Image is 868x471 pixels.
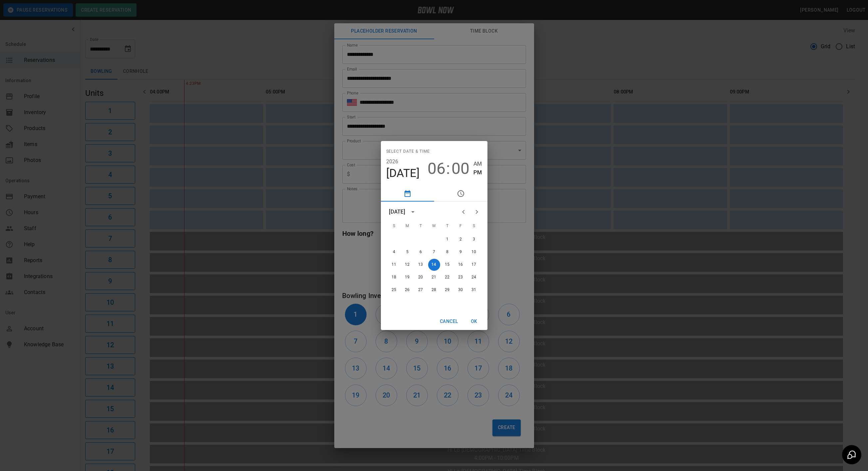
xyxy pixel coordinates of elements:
span: Saturday [468,220,480,233]
button: 2 [455,234,467,245]
button: 26 [402,284,414,296]
button: 25 [388,284,400,296]
button: 31 [468,284,480,296]
button: 21 [428,271,440,283]
button: 19 [402,271,414,283]
div: [DATE] [389,208,406,216]
button: 28 [428,284,440,296]
button: 13 [415,259,427,271]
button: 9 [455,246,467,258]
button: 2026 [386,157,399,166]
button: 14 [428,259,440,271]
span: Sunday [388,220,400,233]
button: 27 [415,284,427,296]
span: Friday [455,220,467,233]
button: [DATE] [386,166,420,180]
button: 20 [415,271,427,283]
button: AM [473,159,482,168]
button: OK [463,315,485,328]
button: 17 [468,259,480,271]
button: 16 [455,259,467,271]
span: Monday [402,220,414,233]
button: 30 [455,284,467,296]
button: 7 [428,246,440,258]
button: 4 [388,246,400,258]
span: Select date & time [386,146,430,157]
button: Previous month [457,205,470,219]
button: 00 [451,159,469,178]
span: : [446,159,450,178]
button: 29 [441,284,453,296]
button: pick time [434,186,487,202]
button: 1 [441,234,453,245]
button: 5 [402,246,414,258]
button: 23 [455,271,467,283]
span: Thursday [441,220,453,233]
button: calendar view is open, switch to year view [407,206,419,218]
span: Tuesday [415,220,427,233]
button: 6 [415,246,427,258]
button: 10 [468,246,480,258]
button: 06 [428,159,445,178]
button: 18 [388,271,400,283]
button: 15 [441,259,453,271]
button: Next month [470,205,483,219]
button: Cancel [437,315,460,328]
button: 11 [388,259,400,271]
button: 22 [441,271,453,283]
button: PM [473,168,482,177]
button: 24 [468,271,480,283]
span: Wednesday [428,220,440,233]
button: 12 [402,259,414,271]
button: 3 [468,234,480,245]
button: 8 [441,246,453,258]
button: pick date [381,186,434,202]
